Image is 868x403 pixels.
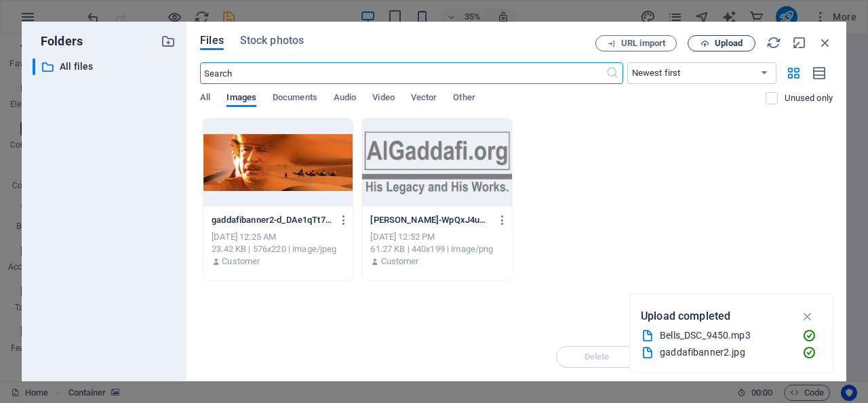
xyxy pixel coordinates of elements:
[370,214,491,226] p: [PERSON_NAME]-WpQxJ4uARnaqfXyE7zNyyg.png
[161,34,176,49] i: Create new folder
[33,33,83,50] p: Folders
[370,231,503,243] div: [DATE] 12:52 PM
[273,89,317,108] span: Documents
[200,33,224,49] span: Files
[453,89,475,108] span: Other
[240,33,304,49] span: Stock photos
[200,62,605,84] input: Search
[222,255,260,268] p: Customer
[33,58,35,75] div: ​
[381,255,419,268] p: Customer
[660,328,791,343] div: Bells_DSC_9450.mp3
[212,243,344,255] div: 23.42 KB | 576x220 | image/jpeg
[60,59,151,75] p: All files
[785,92,833,104] p: Displays only files that are not in use on the website. Files added during this session can still...
[792,35,807,50] i: Minimize
[818,35,833,50] i: Close
[766,35,781,50] i: Reload
[595,35,677,51] button: URL import
[641,307,730,325] p: Upload completed
[226,89,256,108] span: Images
[621,39,665,47] span: URL import
[334,89,356,108] span: Audio
[411,89,437,108] span: Vector
[372,89,394,108] span: Video
[370,243,503,255] div: 61.27 KB | 440x199 | image/png
[688,35,755,51] button: Upload
[200,89,210,108] span: All
[660,345,791,360] div: gaddafibanner2.jpg
[27,322,667,339] div: Four Voices
[212,231,344,243] div: [DATE] 12:25 AM
[212,214,332,226] p: gaddafibanner2-d_DAe1qTt79NAZGFHylkxw.jpg
[715,39,743,47] span: Upload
